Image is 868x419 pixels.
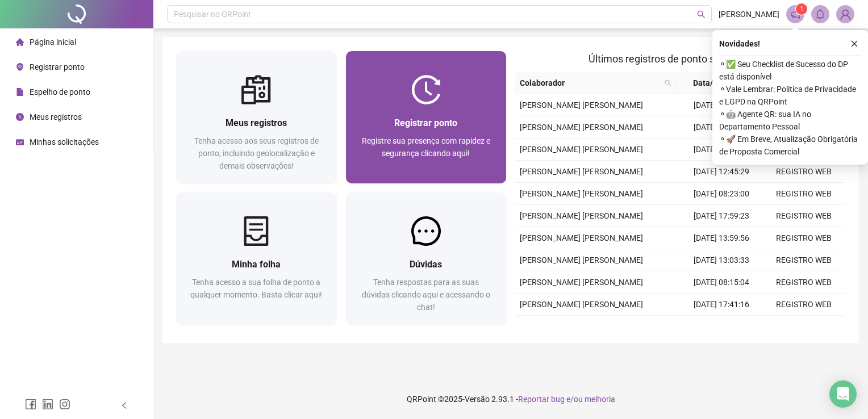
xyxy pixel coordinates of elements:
div: Open Intercom Messenger [829,380,857,408]
td: [DATE] 12:45:29 [681,161,763,183]
td: [DATE] 17:41:16 [681,294,763,316]
span: Meus registros [30,112,82,121]
span: 1 [800,5,804,13]
td: REGISTRO WEB [763,294,845,316]
td: REGISTRO WEB [763,249,845,271]
td: [DATE] 08:23:00 [681,183,763,205]
td: [DATE] 17:59:23 [681,205,763,227]
span: ⚬ Vale Lembrar: Política de Privacidade e LGPD na QRPoint [719,83,861,108]
span: Data/Hora [681,77,742,89]
td: REGISTRO WEB [763,271,845,294]
span: [PERSON_NAME] [PERSON_NAME] [520,278,643,287]
span: Minhas solicitações [30,137,99,146]
td: [DATE] 08:15:04 [681,271,763,294]
a: Meus registrosTenha acesso aos seus registros de ponto, incluindo geolocalização e demais observa... [176,51,337,183]
td: REGISTRO WEB [763,183,845,205]
span: Minha folha [232,259,281,270]
span: [PERSON_NAME] [719,8,779,20]
footer: QRPoint © 2025 - 2.93.1 - [153,379,868,419]
span: [PERSON_NAME] [PERSON_NAME] [520,145,643,154]
span: Registrar ponto [394,118,457,128]
span: schedule [16,138,24,146]
span: notification [790,9,800,19]
td: [DATE] 13:59:56 [681,227,763,249]
a: Registrar pontoRegistre sua presença com rapidez e segurança clicando aqui! [346,51,507,183]
td: REGISTRO WEB [763,227,845,249]
span: Registrar ponto [30,62,85,72]
span: Últimos registros de ponto sincronizados [589,53,772,65]
span: Colaborador [520,77,660,89]
span: search [662,74,674,91]
td: REGISTRO WEB [763,316,845,338]
span: ⚬ 🚀 Em Breve, Atualização Obrigatória de Proposta Comercial [719,133,861,158]
span: clock-circle [16,113,24,121]
span: Tenha acesso aos seus registros de ponto, incluindo geolocalização e demais observações! [194,136,319,170]
span: Reportar bug e/ou melhoria [518,395,615,404]
span: Dúvidas [410,259,442,270]
span: Registre sua presença com rapidez e segurança clicando aqui! [362,136,490,158]
a: DúvidasTenha respostas para as suas dúvidas clicando aqui e acessando o chat! [346,192,507,325]
td: REGISTRO WEB [763,161,845,183]
td: [DATE] 13:46:10 [681,316,763,338]
td: REGISTRO WEB [763,205,845,227]
span: close [850,40,858,48]
span: Página inicial [30,37,76,47]
span: [PERSON_NAME] [PERSON_NAME] [520,255,643,265]
td: [DATE] 17:56:02 [681,116,763,139]
span: ⚬ ✅ Seu Checklist de Sucesso do DP está disponível [719,58,861,83]
span: left [120,401,128,409]
span: Versão [465,395,490,404]
span: [PERSON_NAME] [PERSON_NAME] [520,211,643,220]
span: [PERSON_NAME] [PERSON_NAME] [520,167,643,176]
td: [DATE] 08:31:08 [681,94,763,116]
th: Data/Hora [676,72,756,94]
sup: 1 [796,3,807,15]
span: search [697,10,706,19]
span: Espelho de ponto [30,87,90,97]
span: Meus registros [226,118,287,128]
span: home [16,38,24,46]
span: [PERSON_NAME] [PERSON_NAME] [520,300,643,309]
span: bell [815,9,825,19]
span: [PERSON_NAME] [PERSON_NAME] [520,189,643,198]
span: instagram [59,399,70,410]
span: [PERSON_NAME] [PERSON_NAME] [520,233,643,242]
td: [DATE] 13:46:31 [681,139,763,161]
span: facebook [25,399,36,410]
span: file [16,88,24,96]
a: Minha folhaTenha acesso a sua folha de ponto a qualquer momento. Basta clicar aqui! [176,192,337,325]
img: 91070 [837,6,854,23]
span: [PERSON_NAME] [PERSON_NAME] [520,123,643,132]
span: environment [16,63,24,71]
span: Novidades ! [719,37,760,50]
span: search [665,79,671,86]
span: Tenha respostas para as suas dúvidas clicando aqui e acessando o chat! [362,278,490,312]
td: [DATE] 13:03:33 [681,249,763,271]
span: ⚬ 🤖 Agente QR: sua IA no Departamento Pessoal [719,108,861,133]
span: [PERSON_NAME] [PERSON_NAME] [520,100,643,110]
span: linkedin [42,399,53,410]
span: Tenha acesso a sua folha de ponto a qualquer momento. Basta clicar aqui! [190,278,322,299]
